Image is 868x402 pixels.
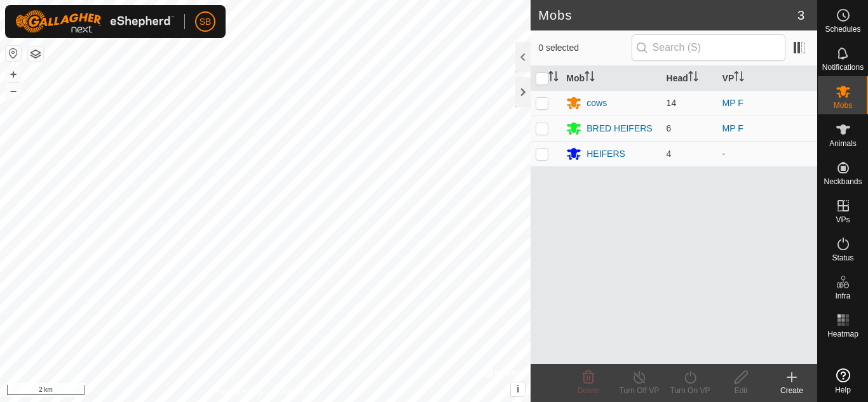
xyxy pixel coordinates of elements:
[6,83,21,98] button: –
[715,385,766,396] div: Edit
[538,8,797,23] h2: Mobs
[28,46,43,62] button: Map Layers
[722,123,743,133] a: MP F
[665,385,715,396] div: Turn On VP
[667,98,677,108] span: 14
[717,66,817,91] th: VP
[818,363,868,399] a: Help
[836,216,850,224] span: VPs
[587,122,652,135] div: BRED HEIFERS
[632,34,785,61] input: Search (S)
[578,386,600,395] span: Delete
[587,97,607,110] div: cows
[822,64,864,71] span: Notifications
[548,73,559,83] p-sorticon: Activate to sort
[688,73,698,83] p-sorticon: Activate to sort
[517,384,519,394] span: i
[278,385,315,397] a: Contact Us
[200,15,212,29] span: SB
[832,254,853,262] span: Status
[215,385,263,397] a: Privacy Policy
[797,6,804,25] span: 3
[766,385,817,396] div: Create
[734,73,744,83] p-sorticon: Activate to sort
[561,66,661,91] th: Mob
[538,41,631,55] span: 0 selected
[829,140,857,147] span: Animals
[835,292,850,300] span: Infra
[667,123,672,133] span: 6
[825,25,860,33] span: Schedules
[511,382,525,396] button: i
[614,385,665,396] div: Turn Off VP
[661,66,717,91] th: Head
[827,330,858,338] span: Heatmap
[6,46,21,61] button: Reset Map
[835,386,851,394] span: Help
[585,73,595,83] p-sorticon: Activate to sort
[824,178,862,185] span: Neckbands
[834,102,852,109] span: Mobs
[6,67,21,82] button: +
[587,147,625,161] div: HEIFERS
[722,98,743,108] a: MP F
[667,149,672,159] span: 4
[15,10,174,33] img: Gallagher Logo
[717,141,817,166] td: -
